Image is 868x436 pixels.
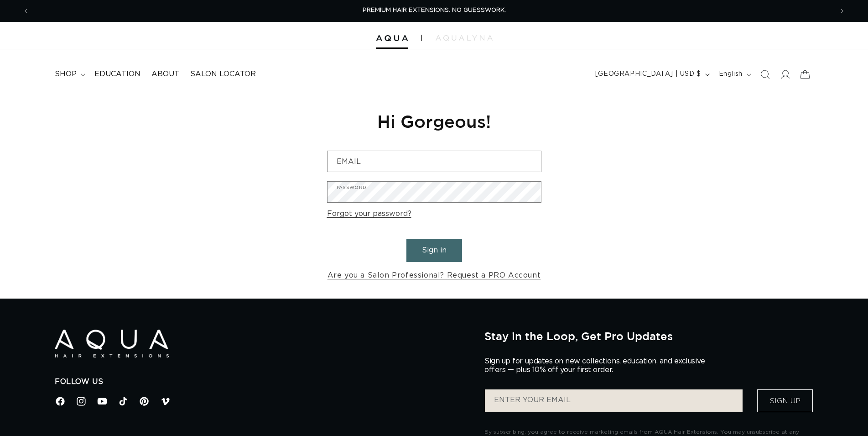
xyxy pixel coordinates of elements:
[94,69,140,79] span: Education
[55,330,169,357] img: Aqua Hair Extensions
[327,269,541,282] a: Are you a Salon Professional? Request a PRO Account
[436,35,493,41] img: aqualyna.com
[146,64,185,84] a: About
[151,69,179,79] span: About
[595,69,701,79] span: [GEOGRAPHIC_DATA] | USD $
[757,389,813,412] button: Sign Up
[49,64,89,84] summary: shop
[832,2,852,20] button: Next announcement
[55,377,471,387] h2: Follow Us
[376,35,408,42] img: Aqua Hair Extensions
[16,2,36,20] button: Previous announcement
[406,239,462,262] button: Sign in
[713,66,755,83] button: English
[755,64,775,84] summary: Search
[327,110,541,132] h1: Hi Gorgeous!
[190,69,256,79] span: Salon Locator
[719,69,743,79] span: English
[327,151,541,172] input: Email
[89,64,146,84] a: Education
[327,207,411,221] a: Forgot your password?
[55,69,77,79] span: shop
[484,357,712,374] p: Sign up for updates on new collections, education, and exclusive offers — plus 10% off your first...
[590,66,713,83] button: [GEOGRAPHIC_DATA] | USD $
[485,389,743,412] input: ENTER YOUR EMAIL
[363,7,506,13] span: PREMIUM HAIR EXTENSIONS. NO GUESSWORK.
[185,64,261,84] a: Salon Locator
[484,330,813,342] h2: Stay in the Loop, Get Pro Updates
